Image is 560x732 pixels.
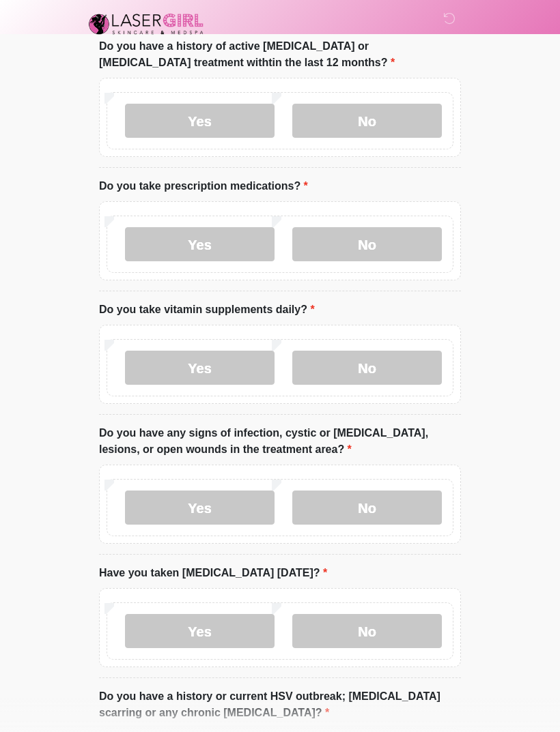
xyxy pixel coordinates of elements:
[99,688,461,721] label: Do you have a history or current HSV outbreak; [MEDICAL_DATA] scarring or any chronic [MEDICAL_DA...
[85,10,207,38] img: Laser Girl Med Spa LLC Logo
[292,614,442,648] label: No
[125,491,275,525] label: Yes
[99,178,308,194] label: Do you take prescription medications?
[125,614,275,648] label: Yes
[292,351,442,385] label: No
[292,491,442,525] label: No
[99,302,315,318] label: Do you take vitamin supplements daily?
[99,425,461,458] label: Do you have any signs of infection, cystic or [MEDICAL_DATA], lesions, or open wounds in the trea...
[125,227,275,261] label: Yes
[125,351,275,385] label: Yes
[292,227,442,261] label: No
[125,104,275,138] label: Yes
[292,104,442,138] label: No
[99,565,327,581] label: Have you taken [MEDICAL_DATA] [DATE]?
[99,38,461,71] label: Do you have a history of active [MEDICAL_DATA] or [MEDICAL_DATA] treatment withtin the last 12 mo...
